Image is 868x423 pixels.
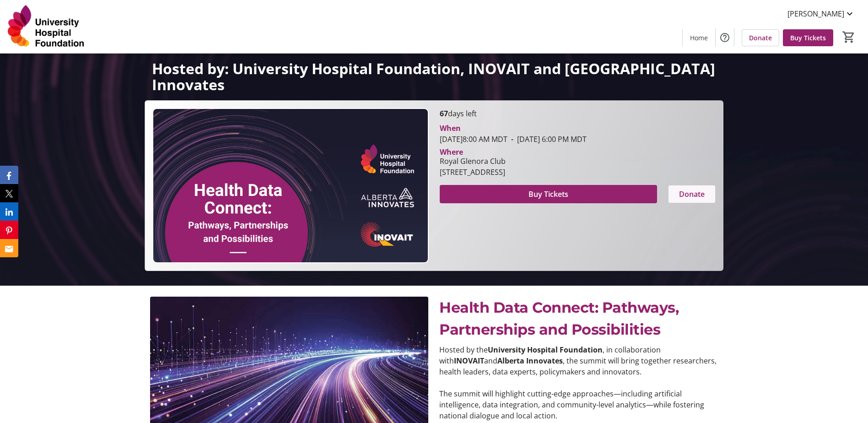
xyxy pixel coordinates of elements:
button: Cart [841,29,857,45]
p: Hosted by: University Hospital Foundation, INOVAIT and [GEOGRAPHIC_DATA] Innovates [152,60,716,92]
p: The summit will highlight cutting-edge approaches—including artificial intelligence, data integra... [439,388,717,421]
a: Home [683,29,715,46]
button: Donate [668,185,716,203]
span: Donate [749,33,772,43]
strong: University Hospital Foundation [488,345,603,355]
img: Campaign CTA Media Photo [152,108,428,263]
span: Buy Tickets [790,33,826,43]
p: Hosted by the , in collaboration with and , the summit will bring together researchers, health le... [439,344,717,377]
p: days left [440,108,716,119]
span: - [507,134,517,144]
span: 67 [440,108,448,119]
span: [DATE] 8:00 AM MDT [440,134,507,144]
div: Where [440,148,463,156]
div: When [440,123,461,134]
strong: INOVAIT [454,356,484,366]
button: [PERSON_NAME] [780,6,863,21]
span: [DATE] 6:00 PM MDT [507,134,587,144]
span: Donate [679,189,705,200]
a: Buy Tickets [783,29,833,46]
span: Buy Tickets [528,189,568,200]
span: Home [690,33,708,43]
a: Donate [742,29,779,46]
strong: Alberta Innovates [497,356,563,366]
img: University Hospital Foundation's Logo [5,4,87,49]
button: Buy Tickets [440,185,657,203]
div: Royal Glenora Club [440,156,506,167]
span: Health Data Connect: Pathways, Partnerships and Possibilities [439,298,679,338]
span: [PERSON_NAME] [787,8,844,19]
div: [STREET_ADDRESS] [440,167,506,178]
button: Help [716,28,734,47]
